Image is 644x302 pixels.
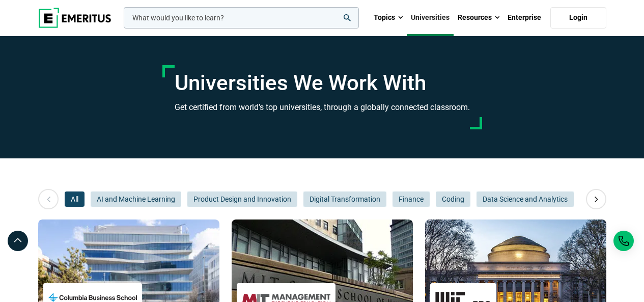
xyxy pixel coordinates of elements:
button: Data Science and Analytics [477,191,574,207]
h3: Get certified from world’s top universities, through a globally connected classroom. [175,101,470,114]
button: Product Design and Innovation [187,191,297,207]
button: Digital Transformation [303,191,386,207]
button: Finance [393,191,430,207]
button: AI and Machine Learning [91,191,181,207]
input: woocommerce-product-search-field-0 [124,7,359,29]
button: All [65,191,85,207]
h1: Universities We Work With [175,70,470,96]
button: Coding [436,191,470,207]
a: Login [550,7,606,29]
